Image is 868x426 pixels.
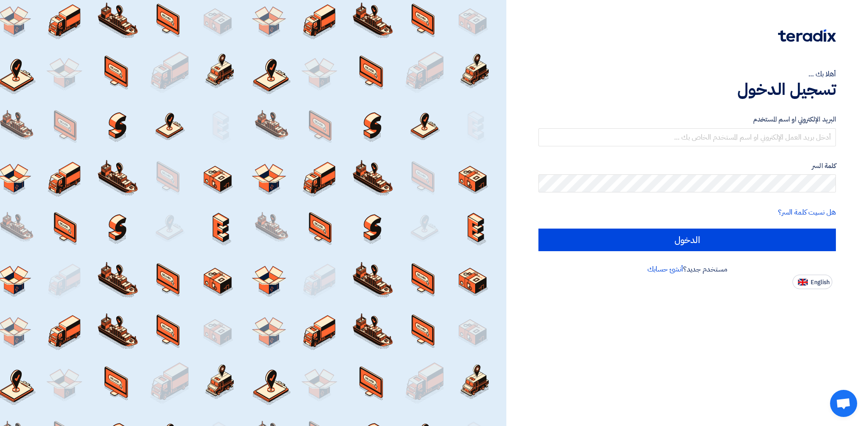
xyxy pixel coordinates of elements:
input: الدخول [538,229,836,251]
input: أدخل بريد العمل الإلكتروني او اسم المستخدم الخاص بك ... [538,128,836,146]
img: Teradix logo [778,29,836,42]
label: البريد الإلكتروني او اسم المستخدم [538,114,836,125]
img: en-US.png [798,279,808,286]
a: هل نسيت كلمة السر؟ [778,207,836,218]
h1: تسجيل الدخول [538,80,836,99]
div: أهلا بك ... [538,69,836,80]
a: Open chat [830,390,857,417]
label: كلمة السر [538,161,836,171]
div: مستخدم جديد؟ [538,264,836,275]
a: أنشئ حسابك [647,264,683,275]
span: English [811,279,830,286]
button: English [793,275,832,289]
